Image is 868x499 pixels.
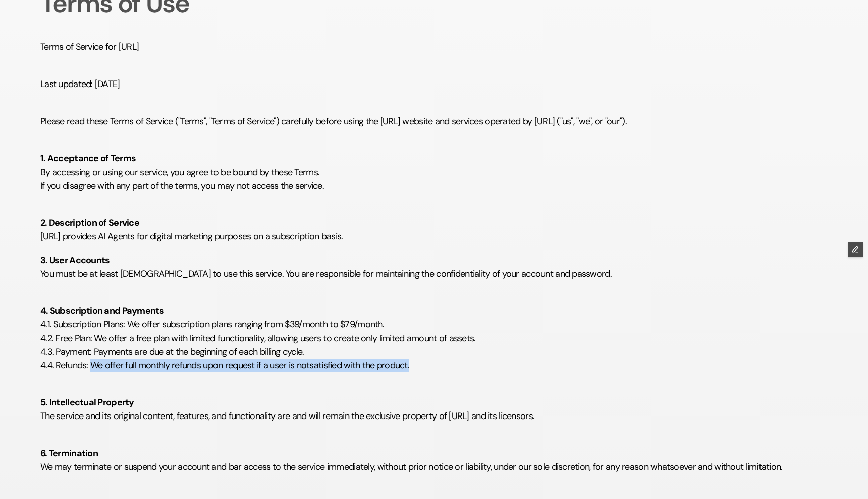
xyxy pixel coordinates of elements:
[40,101,828,128] p: Please read these Terms of Service ("Terms", "Terms of Service") carefully before using the [URL]...
[40,40,828,54] p: Terms of Service for [URL]
[848,242,863,257] button: Edit Framer Content
[40,396,134,408] strong: 5. Intellectual Property
[40,217,139,229] strong: 2. Description of Service
[40,152,136,164] strong: 1. Acceptance of Terms
[40,138,828,193] p: By accessing or using our service, you agree to be bound by these Terms. If you disagree with any...
[40,203,828,243] p: [URL] provides AI Agents for digital marketing purposes on a subscription basis.
[40,305,164,317] strong: 4. Subscription and Payments
[40,433,828,474] p: We may terminate or suspend your account and bar access to the service immediately, without prior...
[40,254,828,281] p: You must be at least [DEMOGRAPHIC_DATA] to use this service. You are responsible for maintaining ...
[40,447,98,459] strong: 6. Termination
[40,64,828,91] p: Last updated: [DATE]
[40,291,828,372] p: 4.1. Subscription Plans: We offer subscription plans ranging from $39/month to $79/month. 4.2. Fr...
[40,382,828,423] p: The service and its original content, features, and functionality are and will remain the exclusi...
[40,254,110,266] strong: 3. User Accounts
